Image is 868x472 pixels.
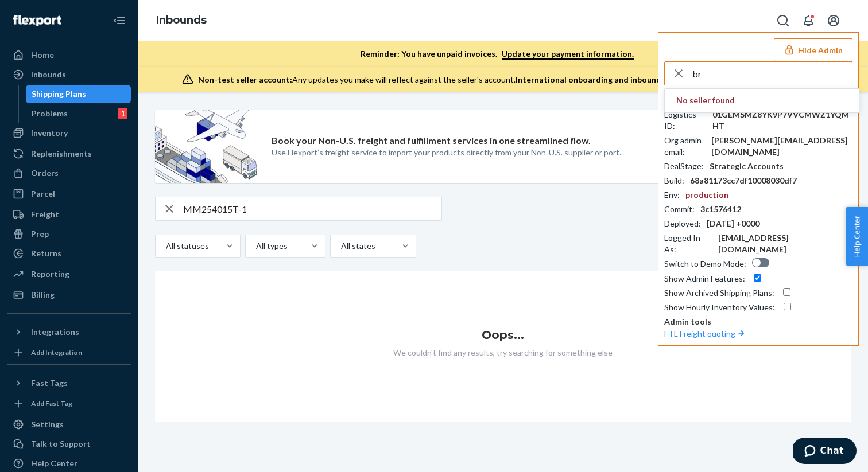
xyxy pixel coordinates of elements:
div: Prep [31,228,49,240]
button: Integrations [7,323,131,341]
div: Inventory [31,127,68,139]
a: Inventory [7,124,131,142]
a: FTL Freight quoting [664,329,747,338]
div: 01GEMSMZ8YK9P7VVCMWZ1YQMHT [712,109,852,132]
div: Logged In As : [664,232,712,255]
a: Prep [7,225,131,243]
p: Use Flexport’s freight service to import your products directly from your Non-U.S. supplier or port. [272,147,621,158]
div: Fast Tags [31,377,68,389]
a: Inbounds [7,65,131,84]
a: Add Integration [7,346,131,360]
button: Open notifications [797,9,820,32]
div: [PERSON_NAME][EMAIL_ADDRESS][DOMAIN_NAME] [711,135,852,158]
a: Orders [7,164,131,182]
div: production [685,189,728,201]
button: Open account menu [822,9,845,32]
div: Show Hourly Inventory Values : [664,302,775,313]
a: Reporting [7,265,131,283]
div: Reporting [31,268,69,280]
a: Returns [7,244,131,263]
div: Deployed : [664,218,701,229]
div: 1 [118,108,127,119]
a: Freight [7,205,131,224]
a: Problems1 [26,104,131,123]
a: Update your payment information. [502,49,634,60]
h1: Oops... [155,329,851,341]
div: Show Archived Shipping Plans : [664,287,774,299]
a: Add Fast Tag [7,397,131,411]
div: Help Center [31,458,77,469]
a: Home [7,46,131,64]
div: Add Integration [31,348,82,357]
p: Reminder: You have unpaid invoices. [361,48,634,60]
div: [EMAIL_ADDRESS][DOMAIN_NAME] [718,232,852,255]
span: International onboarding and inbounding may not work during impersonation. [516,75,813,84]
a: Parcel [7,185,131,203]
a: Inbounds [156,14,207,26]
div: Show Admin Features : [664,273,745,284]
p: We couldn't find any results, try searching for something else [155,347,851,358]
div: Problems [32,108,68,119]
a: Billing [7,286,131,304]
div: Any updates you make will reflect against the seller's account. [198,74,813,85]
input: All statuses [165,240,166,252]
a: Replenishments [7,145,131,163]
input: All types [255,240,256,252]
button: Talk to Support [7,435,131,453]
iframe: Opens a widget where you can chat to one of our agents [793,438,857,466]
div: Replenishments [31,148,92,159]
div: Home [31,49,54,61]
div: DealStage : [664,161,704,172]
div: Orders [31,167,59,179]
button: Help Center [846,207,868,266]
span: Non-test seller account: [198,75,292,84]
button: Hide Admin [774,38,852,61]
img: Flexport logo [13,15,61,26]
div: Integrations [31,326,79,338]
div: Shipping Plans [32,88,86,100]
div: Add Fast Tag [31,399,72,408]
button: Fast Tags [7,374,131,392]
p: Book your Non-U.S. freight and fulfillment services in one streamlined flow. [272,134,591,147]
div: Talk to Support [31,438,91,450]
input: Search or paste seller ID [692,62,852,85]
div: Strategic Accounts [710,161,784,172]
button: Open Search Box [772,9,795,32]
ol: breadcrumbs [147,4,216,37]
div: Env : [664,189,680,201]
div: [DATE] +0000 [707,218,759,229]
div: Logistics ID : [664,109,707,132]
input: Search inbounds by name, destination, msku... [183,197,441,220]
div: Freight [31,209,59,220]
div: Parcel [31,188,55,200]
div: Returns [31,248,61,259]
div: Org admin email : [664,135,706,158]
div: Commit : [664,204,695,215]
div: 3c1576412 [700,204,741,215]
input: All states [340,240,341,252]
strong: No seller found [676,95,735,106]
div: Switch to Demo Mode : [664,258,746,270]
div: Build : [664,175,684,186]
button: Close Navigation [108,9,131,32]
div: Settings [31,419,64,430]
p: Admin tools [664,316,852,327]
a: Shipping Plans [26,85,131,103]
div: Inbounds [31,69,66,80]
div: Billing [31,289,55,301]
a: Settings [7,415,131,434]
div: 68a81173cc7df10008030df7 [690,175,797,186]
